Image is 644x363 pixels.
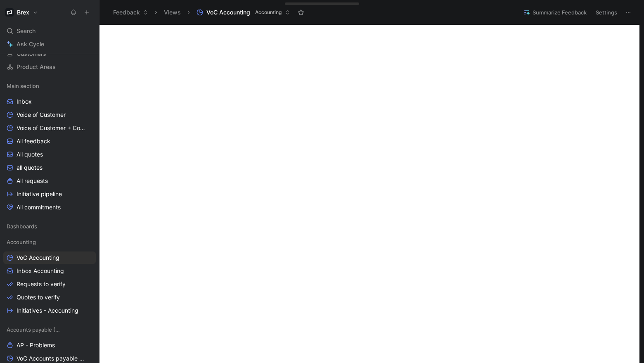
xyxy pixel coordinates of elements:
[160,6,185,19] button: Views
[17,39,44,49] span: Ask Cycle
[3,339,96,351] a: AP - Problems
[7,325,62,334] span: Accounts payable (AP)
[3,236,96,248] div: Accounting
[592,7,621,18] button: Settings
[17,164,43,172] span: all quotes
[206,8,250,17] span: VoC Accounting
[17,111,66,119] span: Voice of Customer
[3,220,96,233] div: Dashboards
[3,80,96,92] div: Main section
[520,7,590,18] button: Summarize Feedback
[3,25,96,37] div: Search
[7,82,39,90] span: Main section
[3,304,96,317] a: Initiatives - Accounting
[17,354,85,363] span: VoC Accounts payable (AP)
[17,177,48,185] span: All requests
[3,148,96,161] a: All quotes
[3,201,96,214] a: All commitments
[17,124,88,132] span: Voice of Customer + Commercial NRR Feedback
[7,222,37,230] span: Dashboards
[3,135,96,147] a: All feedback
[17,293,60,301] span: Quotes to verify
[255,8,282,17] span: Accounting
[3,323,96,336] div: Accounts payable (AP)
[5,8,14,17] img: Brex
[17,280,66,288] span: Requests to verify
[17,306,78,315] span: Initiatives - Accounting
[17,137,50,145] span: All feedback
[17,63,56,71] span: Product Areas
[3,61,96,73] a: Product Areas
[193,6,294,19] button: VoC AccountingAccounting
[7,238,36,246] span: Accounting
[17,97,32,106] span: Inbox
[17,254,59,262] span: VoC Accounting
[3,7,40,18] button: BrexBrex
[17,9,29,16] h1: Brex
[17,267,64,275] span: Inbox Accounting
[3,175,96,187] a: All requests
[3,188,96,200] a: Initiative pipeline
[17,341,55,349] span: AP - Problems
[3,265,96,277] a: Inbox Accounting
[3,251,96,264] a: VoC Accounting
[17,26,36,36] span: Search
[17,203,61,211] span: All commitments
[17,150,43,159] span: All quotes
[3,122,96,134] a: Voice of Customer + Commercial NRR Feedback
[3,38,96,50] a: Ask Cycle
[3,161,96,174] a: all quotes
[3,80,96,214] div: Main sectionInboxVoice of CustomerVoice of Customer + Commercial NRR FeedbackAll feedbackAll quot...
[3,109,96,121] a: Voice of Customer
[3,236,96,317] div: AccountingVoC AccountingInbox AccountingRequests to verifyQuotes to verifyInitiatives - Accounting
[3,95,96,108] a: Inbox
[3,220,96,235] div: Dashboards
[17,190,62,198] span: Initiative pipeline
[3,278,96,290] a: Requests to verify
[3,291,96,304] a: Quotes to verify
[109,6,152,19] button: Feedback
